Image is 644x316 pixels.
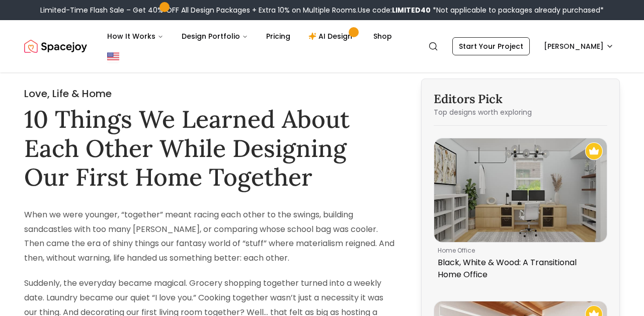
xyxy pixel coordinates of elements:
h2: Love, Life & Home [24,87,395,101]
nav: Global [24,20,620,72]
img: Recommended Spacejoy Design - Black, White & Wood: A Transitional Home Office [585,142,603,160]
button: [PERSON_NAME] [538,37,620,55]
a: AI Design [300,26,363,46]
a: Start Your Project [452,37,530,55]
p: Black, White & Wood: A Transitional Home Office [438,257,599,281]
p: When we were younger, “together” meant racing each other to the swings, building sandcastles with... [24,208,395,266]
h1: 10 Things We Learned About Each Other While Designing Our First Home Together [24,105,395,192]
a: Spacejoy [24,36,87,56]
a: Pricing [258,26,298,46]
p: Top designs worth exploring [434,107,607,117]
p: home office [438,247,599,255]
a: Black, White & Wood: A Transitional Home OfficeRecommended Spacejoy Design - Black, White & Wood:... [434,138,607,285]
nav: Main [99,26,400,46]
h3: Editors Pick [434,91,607,107]
b: LIMITED40 [392,5,431,15]
a: Shop [365,26,400,46]
button: How It Works [99,26,172,46]
img: United States [107,50,119,62]
span: Use code: [358,5,431,15]
img: Spacejoy Logo [24,36,87,56]
div: Limited-Time Flash Sale – Get 40% OFF All Design Packages + Extra 10% on Multiple Rooms. [40,5,604,15]
img: Black, White & Wood: A Transitional Home Office [434,138,607,242]
button: Design Portfolio [174,26,256,46]
span: *Not applicable to packages already purchased* [431,5,604,15]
